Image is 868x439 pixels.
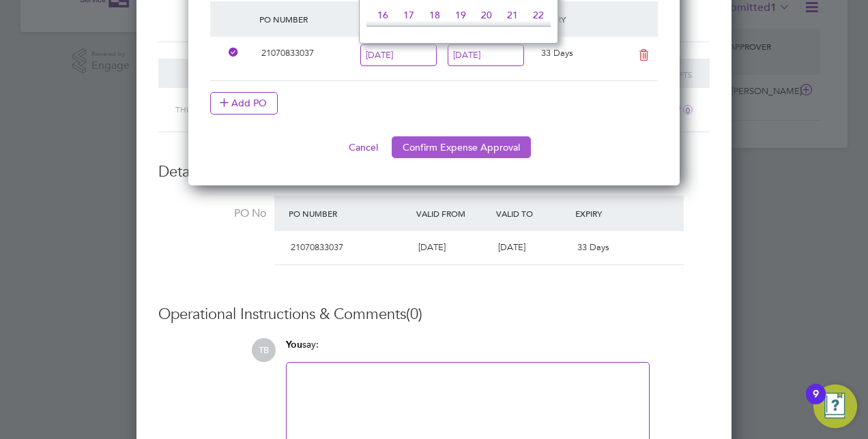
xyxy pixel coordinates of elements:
[256,7,361,31] div: PO Number
[474,2,500,28] span: 20
[392,136,531,158] button: Confirm Expense Approval
[158,207,266,221] label: PO No
[541,47,573,59] span: 33 Days
[418,241,446,253] span: [DATE]
[406,305,422,323] span: (0)
[525,2,551,28] span: 22
[360,44,437,67] input: Select one
[261,47,314,59] span: 21070833037
[285,201,413,226] div: PO Number
[210,92,278,114] button: Add PO
[370,2,396,28] span: 16
[572,201,652,226] div: Expiry
[413,201,493,226] div: Valid From
[175,104,192,115] span: Thu
[813,394,819,412] div: 9
[683,105,693,115] i: 0
[338,136,389,158] button: Cancel
[252,338,276,362] span: TB
[286,338,650,362] div: say:
[422,2,448,28] span: 18
[577,241,609,253] span: 33 Days
[158,305,710,324] h3: Operational Instructions & Comments
[286,339,302,350] span: You
[448,44,524,67] input: Select one
[158,162,710,182] h3: Details
[813,384,857,428] button: Open Resource Center, 9 new notifications
[396,2,422,28] span: 17
[498,241,525,253] span: [DATE]
[500,2,525,28] span: 21
[536,7,623,31] div: Expiry
[493,201,573,226] div: Valid To
[448,2,474,28] span: 19
[291,241,343,253] span: 21070833037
